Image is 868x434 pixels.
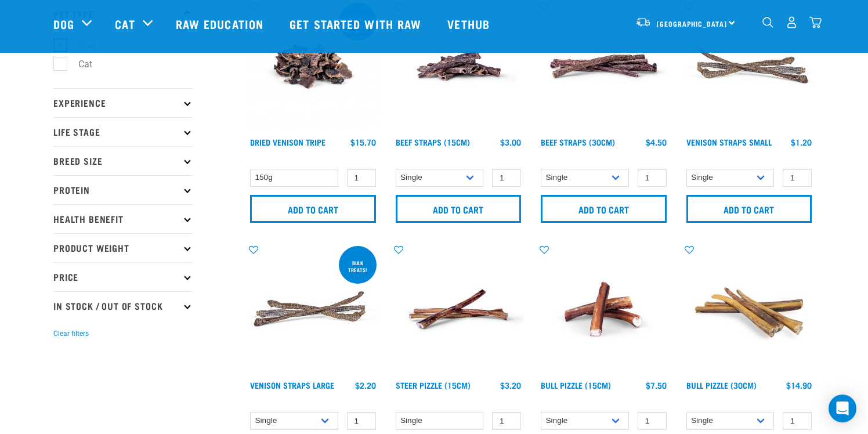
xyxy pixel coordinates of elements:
input: Add to cart [541,195,667,223]
a: Bull Pizzle (30cm) [686,383,757,387]
span: [GEOGRAPHIC_DATA] [657,21,727,26]
input: 1 [347,412,376,430]
input: Add to cart [250,195,376,223]
input: 1 [492,169,521,187]
p: In Stock / Out Of Stock [53,291,193,320]
input: Add to cart [686,195,812,223]
div: $15.70 [350,138,376,147]
p: Protein [53,175,193,204]
a: Cat [115,15,135,32]
div: $2.20 [355,381,376,390]
input: 1 [638,169,667,187]
img: Dried Vension Tripe 1691 [247,1,379,132]
a: Get started with Raw [278,1,436,47]
div: $7.50 [646,381,667,390]
img: home-icon@2x.png [809,16,822,28]
a: Venison Straps Large [250,383,334,387]
label: Cat [60,57,97,71]
p: Price [53,262,193,291]
p: Breed Size [53,146,193,175]
a: Raw Education [164,1,278,47]
input: Add to cart [396,195,522,223]
img: Stack of 3 Venison Straps Treats for Pets [247,244,379,375]
a: Beef Straps (30cm) [541,140,615,144]
a: Bull Pizzle (15cm) [541,383,611,387]
img: user.png [786,16,798,28]
p: Health Benefit [53,204,193,233]
img: Bull Pizzle 30cm for Dogs [683,244,815,375]
a: Dried Venison Tripe [250,140,325,144]
img: Bull Pizzle [538,244,670,375]
p: Product Weight [53,233,193,262]
div: $4.50 [646,138,667,147]
a: Beef Straps (15cm) [396,140,470,144]
img: Raw Essentials Beef Straps 15cm 6 Pack [393,1,525,132]
p: Life Stage [53,117,193,146]
img: Raw Essentials Beef Straps 6 Pack [538,1,670,132]
div: Open Intercom Messenger [829,395,856,422]
a: Vethub [436,1,504,47]
div: $14.90 [786,381,812,390]
img: Raw Essentials Steer Pizzle 15cm [393,244,525,375]
div: $3.00 [500,138,521,147]
img: van-moving.png [635,17,651,27]
input: 1 [492,412,521,430]
button: Clear filters [53,328,89,339]
img: Venison Straps [683,1,815,132]
a: Steer Pizzle (15cm) [396,383,471,387]
img: home-icon-1@2x.png [762,17,773,28]
div: BULK TREATS! [339,254,377,279]
a: Dog [53,15,74,32]
input: 1 [347,169,376,187]
div: $1.20 [791,138,812,147]
input: 1 [783,412,812,430]
input: 1 [638,412,667,430]
a: Venison Straps Small [686,140,772,144]
input: 1 [783,169,812,187]
div: $3.20 [500,381,521,390]
p: Experience [53,88,193,117]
